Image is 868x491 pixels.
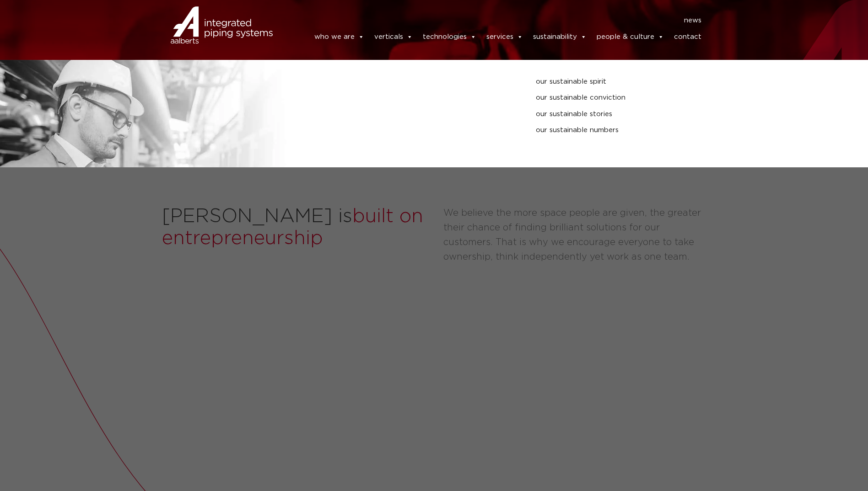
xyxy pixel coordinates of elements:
[684,13,701,28] a: news
[423,28,476,46] a: technologies
[536,76,748,88] a: our sustainable spirit
[314,28,364,46] a: who we are
[162,206,434,250] h2: [PERSON_NAME] is
[674,28,701,46] a: contact
[486,28,523,46] a: services
[597,28,664,46] a: people & culture
[536,108,748,120] a: our sustainable stories
[286,13,702,28] nav: Menu
[533,28,587,46] a: sustainability
[374,28,413,46] a: verticals
[162,207,423,248] span: built on entrepreneurship
[536,92,748,104] a: our sustainable conviction
[536,124,748,136] a: our sustainable numbers
[443,206,706,264] p: We believe the more space people are given, the greater their chance of finding brilliant solutio...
